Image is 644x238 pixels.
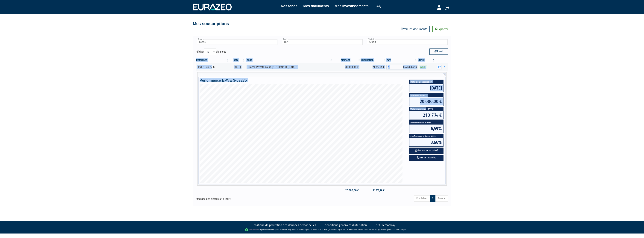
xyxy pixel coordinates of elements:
[193,4,232,10] img: 1732889491-logotype_eurazeo_blanc_rvb.png
[247,65,331,69] div: Eurazeo Private Value [GEOGRAPHIC_DATA] 3
[417,57,435,63] th: Statut : activer pour trier la colonne par ordre d&eacute;croissant
[361,57,386,63] th: Valorisation: activer pour trier la colonne par ordre croissant
[414,195,430,202] a: Précédent
[200,78,444,82] h4: Performance EPVE 3-69275
[374,3,381,9] a: FAQ
[409,84,443,92] span: [DATE]
[409,93,443,97] span: Montant investi
[361,187,386,194] td: 21 317,74 €
[333,63,361,71] td: 20 000,00 €
[245,228,259,232] img: logo-lemonway.png
[376,223,395,227] a: CGU Lemonway
[409,97,443,106] span: 20 000,00 €
[409,138,443,146] span: 3,66%
[333,187,361,194] td: 20 000,00 €
[409,111,443,119] span: 21 317,74 €
[197,65,228,69] div: EPVE 3-69275
[430,195,435,202] a: 1
[409,155,443,161] a: Dernier reporting
[409,121,443,125] span: Performance à date
[435,195,448,202] a: Suivant
[390,65,417,69] span: 142,308 parts
[386,65,417,69] div: A - Eurazeo Private Value Europe 3
[386,57,417,63] th: Part: activer pour trier la colonne par ordre croissant
[253,223,316,227] a: Politique de protection des données personnelles
[281,3,297,9] a: Nos fonds
[409,148,443,154] button: Télécharger un relevé
[267,228,276,231] a: Lemonway
[193,22,229,26] h4: Mes souscriptions
[432,26,451,32] a: Exporter
[361,63,386,71] td: 21 317,74 €
[325,223,367,227] a: Conditions générales d'utilisation
[196,57,229,63] th: Référence : activer pour trier la colonne par ordre croissant
[204,48,216,55] select: Afficheréléments
[229,57,245,63] th: Date: activer pour trier la colonne par ordre croissant
[303,3,329,9] a: Mes documents
[196,195,298,201] div: Affichage des éléments 1 à 1 sur 1
[333,57,361,63] th: Montant: activer pour trier la colonne par ordre croissant
[429,48,448,54] button: Reset
[231,65,244,69] div: [DATE]
[4,228,640,232] div: - Agent de (établissement de paiement dont le siège social est situé au [STREET_ADDRESS], agréé p...
[419,66,427,69] span: Valide
[409,80,443,84] span: Date de souscription
[409,125,443,133] span: 6,59%
[196,48,226,55] label: Afficher éléments
[245,57,333,63] th: Fonds: activer pour trier la colonne par ordre croissant
[409,107,443,111] span: Valorisation au [DATE]
[213,66,215,68] i: [Français] Personne physique
[399,26,430,32] a: Voir les documents
[376,228,406,231] a: Registre des agents financiers (Regafi)
[409,134,443,138] span: Performance fonds 2025
[386,65,390,69] span: A
[335,3,368,9] a: Mes investissements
